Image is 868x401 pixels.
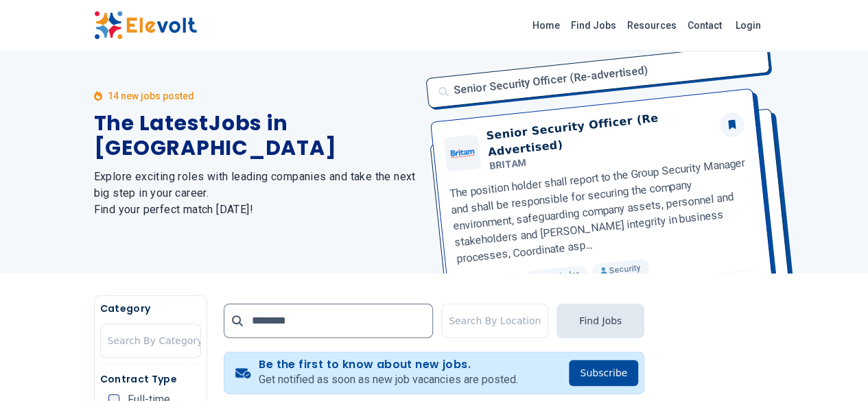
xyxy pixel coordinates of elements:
[622,14,682,36] a: Resources
[556,304,644,338] button: Find Jobs
[94,11,197,40] img: Elevolt
[259,372,517,388] p: Get notified as soon as new job vacancies are posted.
[682,14,727,36] a: Contact
[108,89,194,103] p: 14 new jobs posted
[94,111,418,160] h1: The Latest Jobs in [GEOGRAPHIC_DATA]
[259,358,517,372] h4: Be the first to know about new jobs.
[527,14,565,36] a: Home
[799,335,868,401] iframe: Chat Widget
[100,372,201,386] h5: Contract Type
[727,12,769,39] a: Login
[94,169,418,218] h2: Explore exciting roles with leading companies and take the next big step in your career. Find you...
[569,360,638,386] button: Subscribe
[565,14,622,36] a: Find Jobs
[100,302,201,315] h5: Category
